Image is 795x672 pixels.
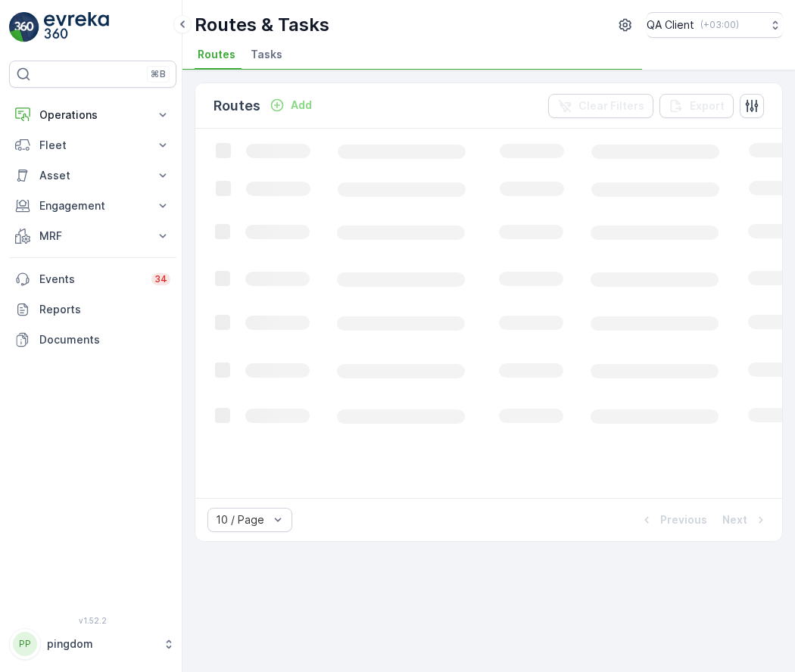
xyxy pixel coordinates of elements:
[722,512,747,527] p: Next
[13,632,37,656] div: PP
[39,168,146,183] p: Asset
[291,98,312,113] p: Add
[659,94,734,118] button: Export
[9,616,176,625] span: v 1.52.2
[548,94,653,118] button: Clear Filters
[647,17,694,33] p: QA Client
[9,191,176,221] button: Engagement
[198,47,235,62] span: Routes
[39,229,146,244] p: MRF
[690,98,725,114] p: Export
[578,98,644,114] p: Clear Filters
[9,325,176,355] a: Documents
[39,272,142,287] p: Events
[214,95,260,117] p: Routes
[9,221,176,251] button: MRF
[44,12,109,42] img: logo_light-DOdMpM7g.png
[700,19,739,31] p: ( +03:00 )
[39,332,170,347] p: Documents
[39,198,146,213] p: Engagement
[9,160,176,191] button: Asset
[9,628,176,660] button: PPpingdom
[251,47,282,62] span: Tasks
[154,273,167,285] p: 34
[151,68,166,80] p: ⌘B
[721,511,770,529] button: Next
[39,107,146,123] p: Operations
[9,130,176,160] button: Fleet
[39,302,170,317] p: Reports
[9,12,39,42] img: logo
[638,511,709,529] button: Previous
[647,12,783,38] button: QA Client(+03:00)
[263,96,318,114] button: Add
[9,294,176,325] a: Reports
[660,512,707,527] p: Previous
[195,13,329,37] p: Routes & Tasks
[47,636,155,652] p: pingdom
[9,100,176,130] button: Operations
[39,138,146,153] p: Fleet
[9,264,176,294] a: Events34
